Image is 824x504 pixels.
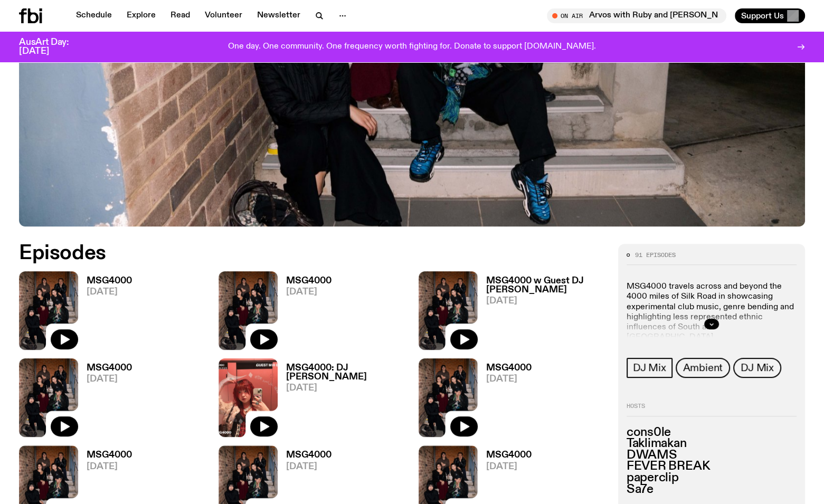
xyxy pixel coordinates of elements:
[278,277,332,350] a: MSG4000[DATE]
[87,451,132,460] h3: MSG4000
[741,11,784,21] span: Support Us
[286,364,405,382] h3: MSG4000: DJ [PERSON_NAME]
[683,362,723,374] span: Ambient
[478,277,605,350] a: MSG4000 w Guest DJ [PERSON_NAME][DATE]
[486,297,605,306] span: [DATE]
[627,461,797,472] h3: FEVER BREAK
[486,462,532,471] span: [DATE]
[735,8,805,23] button: Support Us
[635,252,676,258] span: 91 episodes
[87,364,132,373] h3: MSG4000
[486,375,532,384] span: [DATE]
[486,451,532,460] h3: MSG4000
[78,277,132,350] a: MSG4000[DATE]
[278,364,405,437] a: MSG4000: DJ [PERSON_NAME][DATE]
[627,484,797,496] h3: Sa7e
[627,282,797,343] p: MSG4000 travels across and beyond the 4000 miles of Silk Road in showcasing experimental club mus...
[19,244,539,263] h2: Episodes
[87,375,132,384] span: [DATE]
[478,364,532,437] a: MSG4000[DATE]
[286,277,332,286] h3: MSG4000
[627,450,797,461] h3: DWAMS
[627,403,797,416] h2: Hosts
[286,288,332,297] span: [DATE]
[486,277,605,294] h3: MSG4000 w Guest DJ [PERSON_NAME]
[78,364,132,437] a: MSG4000[DATE]
[486,364,532,373] h3: MSG4000
[547,8,726,23] button: On AirArvos with Ruby and [PERSON_NAME]
[87,277,132,286] h3: MSG4000
[286,451,332,460] h3: MSG4000
[627,472,797,484] h3: paperclip
[627,438,797,450] h3: Taklimakan
[228,42,596,52] p: One day. One community. One frequency worth fighting for. Donate to support [DOMAIN_NAME].
[19,38,87,56] h3: AusArt Day: [DATE]
[286,462,332,471] span: [DATE]
[733,358,781,378] a: DJ Mix
[741,362,774,374] span: DJ Mix
[286,384,405,393] span: [DATE]
[627,427,797,439] h3: cons0le
[676,358,731,378] a: Ambient
[198,8,249,23] a: Volunteer
[251,8,307,23] a: Newsletter
[164,8,196,23] a: Read
[87,462,132,471] span: [DATE]
[633,362,666,374] span: DJ Mix
[120,8,162,23] a: Explore
[87,288,132,297] span: [DATE]
[627,358,673,378] a: DJ Mix
[70,8,118,23] a: Schedule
